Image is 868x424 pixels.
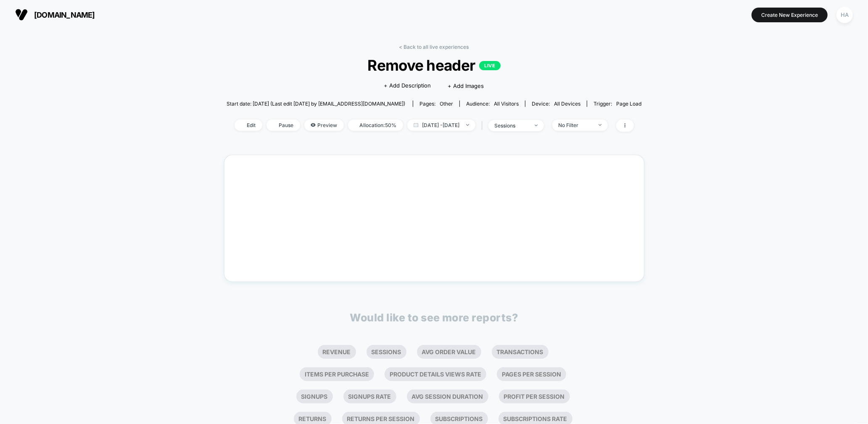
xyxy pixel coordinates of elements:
[248,56,621,74] span: Remove header
[235,119,262,131] span: Edit
[497,367,566,381] li: Pages Per Session
[448,82,484,89] span: + Add Images
[15,8,28,21] img: Visually logo
[492,345,549,359] li: Transactions
[343,390,396,403] li: Signups Rate
[266,119,300,131] span: Pause
[407,390,488,403] li: Avg Session Duration
[300,367,374,381] li: Items Per Purchase
[466,101,519,107] div: Audience:
[296,390,333,403] li: Signups
[367,345,406,359] li: Sessions
[414,123,418,127] img: calendar
[384,82,431,90] span: + Add Description
[494,101,519,107] span: All Visitors
[525,101,587,107] span: Device:
[834,6,855,24] button: HA
[554,101,580,107] span: all devices
[419,101,453,107] div: Pages:
[594,101,641,107] div: Trigger:
[399,44,469,50] a: < Back to all live experiences
[385,367,486,381] li: Product Details Views Rate
[350,311,518,324] p: Would like to see more reports?
[466,124,469,126] img: end
[407,119,475,131] span: [DATE] - [DATE]
[304,119,344,131] span: Preview
[417,345,481,359] li: Avg Order Value
[34,11,95,19] span: [DOMAIN_NAME]
[440,101,453,107] span: other
[599,124,602,126] img: end
[616,101,641,107] span: Page Load
[13,8,98,21] button: [DOMAIN_NAME]
[752,8,828,22] button: Create New Experience
[836,7,853,23] div: HA
[348,119,403,131] span: Allocation: 50%
[499,390,570,403] li: Profit Per Session
[479,61,500,70] p: LIVE
[495,122,528,129] div: sessions
[480,119,488,132] span: |
[559,122,592,128] div: No Filter
[535,125,538,126] img: end
[318,345,356,359] li: Revenue
[227,101,405,107] span: Start date: [DATE] (Last edit [DATE] by [EMAIL_ADDRESS][DOMAIN_NAME])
